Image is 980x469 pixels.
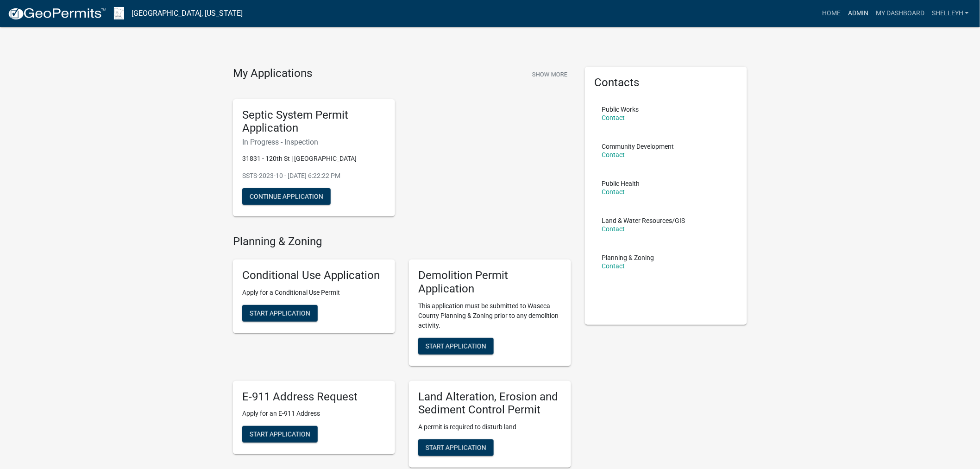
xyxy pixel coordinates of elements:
a: Contact [602,225,625,233]
p: Apply for a Conditional Use Permit [242,288,386,298]
a: [GEOGRAPHIC_DATA], [US_STATE] [132,6,243,21]
h4: Planning & Zoning [233,235,571,248]
h5: Land Alteration, Erosion and Sediment Control Permit [418,390,562,417]
a: shelleyh [928,5,973,22]
span: Start Application [250,309,310,317]
a: Contact [602,262,625,270]
p: 31831 - 120th St | [GEOGRAPHIC_DATA] [242,154,386,164]
p: A permit is required to disturb land [418,422,562,432]
a: Contact [602,188,625,196]
p: Community Development [602,143,674,150]
span: Start Application [250,431,310,438]
h4: My Applications [233,67,312,81]
img: Waseca County, Minnesota [114,7,124,19]
button: Start Application [418,439,494,456]
span: Start Application [426,444,486,451]
h5: Demolition Permit Application [418,269,562,296]
a: Admin [844,5,872,22]
a: Contact [602,114,625,121]
h5: Septic System Permit Application [242,108,386,135]
p: Public Works [602,106,639,113]
button: Continue Application [242,188,331,205]
a: My Dashboard [872,5,928,22]
a: Home [818,5,844,22]
h6: In Progress - Inspection [242,138,386,146]
h5: E-911 Address Request [242,390,386,404]
p: Land & Water Resources/GIS [602,217,685,224]
p: Planning & Zoning [602,254,654,261]
button: Show More [528,67,571,82]
button: Start Application [418,338,494,355]
p: Apply for an E-911 Address [242,409,386,418]
span: Start Application [426,342,486,349]
p: SSTS-2023-10 - [DATE] 6:22:22 PM [242,171,386,181]
a: Contact [602,151,625,158]
h5: Contacts [594,76,738,89]
button: Start Application [242,426,318,443]
p: Public Health [602,180,640,187]
button: Start Application [242,305,318,322]
p: This application must be submitted to Waseca County Planning & Zoning prior to any demolition act... [418,301,562,330]
h5: Conditional Use Application [242,269,386,282]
